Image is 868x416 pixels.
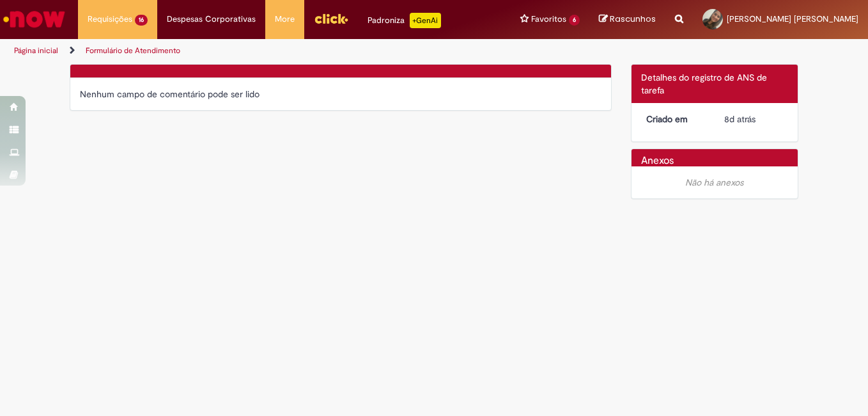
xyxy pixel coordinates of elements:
[610,13,656,25] span: Rascunhos
[167,13,256,26] span: Despesas Corporativas
[724,113,784,125] div: 19/08/2025 21:08:55
[410,13,441,28] p: +GenAi
[724,113,756,125] time: 19/08/2025 21:08:55
[1,6,67,32] img: ServiceNow
[314,9,348,28] img: click_logo_yellow_360x200.png
[531,13,566,26] span: Favoritos
[599,13,656,26] a: Rascunhos
[14,45,58,56] a: Página inicial
[135,15,148,26] span: 16
[641,156,674,167] h2: Anexos
[10,39,569,63] ul: Trilhas de página
[86,45,180,56] a: Formulário de Atendimento
[80,88,601,100] div: Nenhum campo de comentário pode ser lido
[724,113,756,125] span: 8d atrás
[88,13,132,26] span: Requisições
[569,15,580,26] span: 6
[685,177,743,188] em: Não há anexos
[368,13,441,28] div: Padroniza
[641,72,767,96] span: Detalhes do registro de ANS de tarefa
[637,113,715,125] dt: Criado em
[727,13,858,24] span: [PERSON_NAME] [PERSON_NAME]
[275,13,295,26] span: More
